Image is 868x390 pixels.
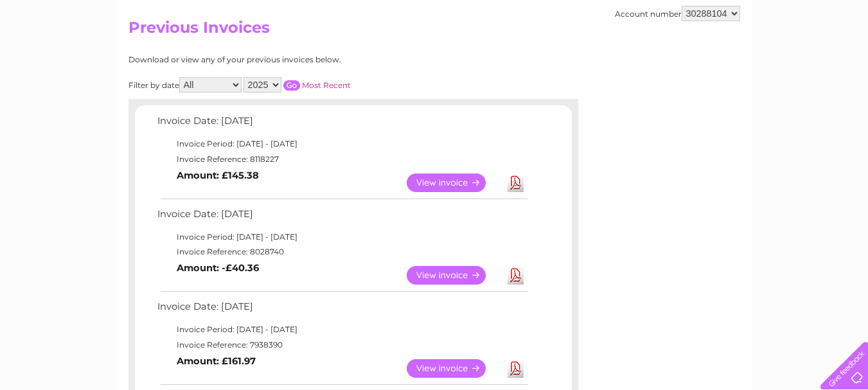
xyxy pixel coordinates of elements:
[407,359,501,378] a: View
[154,136,530,152] td: Invoice Period: [DATE] - [DATE]
[154,337,530,353] td: Invoice Reference: 7938390
[783,55,814,64] a: Contact
[626,6,714,22] a: 0333 014 3131
[302,80,351,90] a: Most Recent
[154,322,530,337] td: Invoice Period: [DATE] - [DATE]
[674,55,702,64] a: Energy
[154,112,530,136] td: Invoice Date: [DATE]
[154,298,530,322] td: Invoice Date: [DATE]
[128,77,466,93] div: Filter by date
[826,55,856,64] a: Log out
[710,55,748,64] a: Telecoms
[177,355,256,367] b: Amount: £161.97
[30,33,96,73] img: logo.png
[131,7,738,62] div: Clear Business is a trading name of Verastar Limited (registered in [GEOGRAPHIC_DATA] No. 3667643...
[642,55,666,64] a: Water
[154,152,530,167] td: Invoice Reference: 8118227
[508,173,524,192] a: Download
[128,55,466,64] div: Download or view any of your previous invoices below.
[177,170,259,181] b: Amount: £145.38
[154,206,530,229] td: Invoice Date: [DATE]
[154,229,530,245] td: Invoice Period: [DATE] - [DATE]
[407,266,501,285] a: View
[508,359,524,378] a: Download
[508,266,524,285] a: Download
[128,19,740,43] h2: Previous Invoices
[407,173,501,192] a: View
[177,262,259,274] b: Amount: -£40.36
[756,55,775,64] a: Blog
[615,6,740,21] div: Account number
[154,244,530,260] td: Invoice Reference: 8028740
